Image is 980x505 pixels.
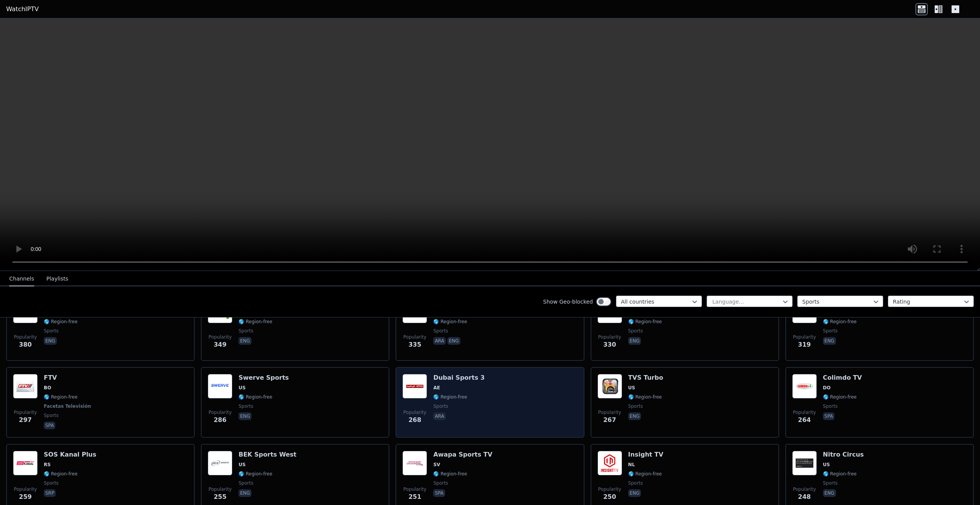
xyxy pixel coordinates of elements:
[402,374,427,399] img: Dubai Sports 3
[792,374,817,399] img: Colimdo TV
[238,489,252,497] p: eng
[214,415,226,425] span: 286
[14,409,37,415] span: Popularity
[598,334,621,340] span: Popularity
[46,272,68,286] button: Playlists
[238,471,272,477] span: 🌎 Region-free
[433,471,467,477] span: 🌎 Region-free
[628,328,643,334] span: sports
[19,492,31,502] span: 259
[44,489,56,497] p: srp
[823,385,831,391] span: DO
[433,480,448,486] span: sports
[403,334,426,340] span: Popularity
[823,374,862,382] h6: Colimdo TV
[628,374,663,382] h6: TVS Turbo
[44,394,78,400] span: 🌎 Region-free
[603,415,616,425] span: 267
[209,334,232,340] span: Popularity
[214,340,226,349] span: 349
[628,462,635,468] span: NL
[823,480,838,486] span: sports
[433,385,440,391] span: AE
[433,394,467,400] span: 🌎 Region-free
[44,337,57,345] p: eng
[793,486,816,492] span: Popularity
[9,272,34,286] button: Channels
[238,394,272,400] span: 🌎 Region-free
[44,319,78,325] span: 🌎 Region-free
[14,334,37,340] span: Popularity
[798,340,811,349] span: 319
[403,409,426,415] span: Popularity
[209,409,232,415] span: Popularity
[598,409,621,415] span: Popularity
[823,462,830,468] span: US
[628,385,635,391] span: US
[19,415,31,425] span: 297
[628,403,643,409] span: sports
[209,486,232,492] span: Popularity
[44,374,93,382] h6: FTV
[409,340,421,349] span: 335
[603,492,616,502] span: 250
[14,486,37,492] span: Popularity
[823,451,864,458] h6: Nitro Circus
[823,328,838,334] span: sports
[44,412,58,419] span: sports
[628,489,641,497] p: eng
[543,298,593,306] label: Show Geo-blocked
[44,462,51,468] span: RS
[44,328,58,334] span: sports
[19,340,31,349] span: 380
[238,337,252,345] p: eng
[44,403,91,409] span: Facetas Televisión
[44,451,96,458] h6: SOS Kanal Plus
[823,412,834,420] p: spa
[793,409,816,415] span: Popularity
[793,334,816,340] span: Popularity
[433,328,448,334] span: sports
[598,374,622,399] img: TVS Turbo
[433,489,445,497] p: spa
[628,319,662,325] span: 🌎 Region-free
[433,412,445,420] p: ara
[792,451,817,475] img: Nitro Circus
[44,422,55,429] p: spa
[44,471,78,477] span: 🌎 Region-free
[798,415,811,425] span: 264
[628,480,643,486] span: sports
[238,462,245,468] span: US
[598,451,622,475] img: Insight TV
[628,337,641,345] p: eng
[402,451,427,475] img: Awapa Sports TV
[238,385,245,391] span: US
[44,480,58,486] span: sports
[823,403,838,409] span: sports
[44,385,51,391] span: BO
[238,451,296,458] h6: BEK Sports West
[823,471,857,477] span: 🌎 Region-free
[13,374,38,399] img: FTV
[409,492,421,502] span: 251
[628,412,641,420] p: eng
[13,451,38,475] img: SOS Kanal Plus
[823,319,857,325] span: 🌎 Region-free
[238,374,289,382] h6: Swerve Sports
[208,374,232,399] img: Swerve Sports
[598,486,621,492] span: Popularity
[214,492,226,502] span: 255
[628,471,662,477] span: 🌎 Region-free
[433,451,492,458] h6: Awapa Sports TV
[433,337,445,345] p: ara
[403,486,426,492] span: Popularity
[433,403,448,409] span: sports
[823,394,857,400] span: 🌎 Region-free
[409,415,421,425] span: 268
[447,337,460,345] p: eng
[823,489,836,497] p: eng
[238,328,253,334] span: sports
[433,374,485,382] h6: Dubai Sports 3
[433,319,467,325] span: 🌎 Region-free
[433,462,440,468] span: SV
